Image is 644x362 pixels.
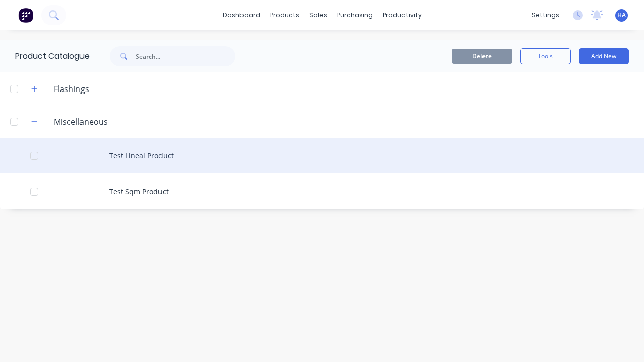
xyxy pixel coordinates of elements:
[527,8,565,23] div: settings
[265,8,304,23] div: products
[332,8,378,23] div: purchasing
[218,8,265,23] a: dashboard
[579,48,629,64] button: Add New
[520,48,571,64] button: Tools
[378,8,427,23] div: productivity
[617,11,626,20] span: HA
[46,83,97,95] div: Flashings
[18,8,33,23] img: Factory
[46,116,116,128] div: Miscellaneous
[452,49,512,64] button: Delete
[304,8,332,23] div: sales
[136,46,235,66] input: Search...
